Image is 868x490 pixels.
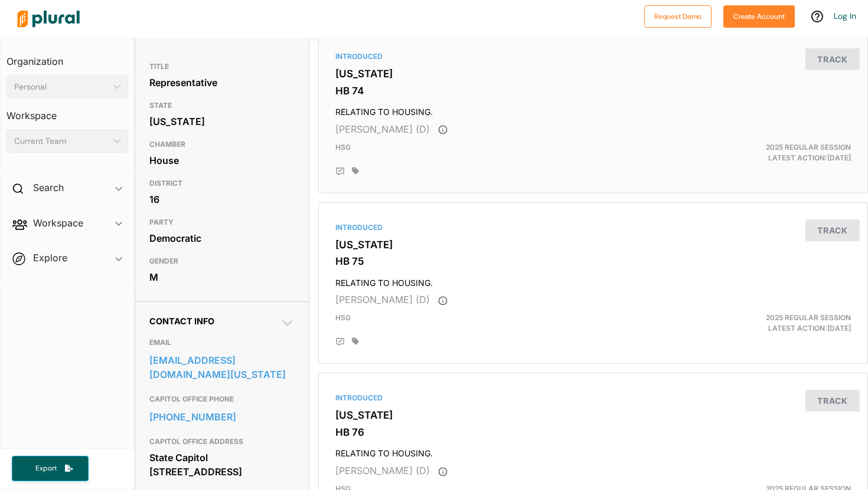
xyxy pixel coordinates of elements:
span: HSG [335,143,351,152]
div: [US_STATE] [149,113,294,130]
button: Track [805,219,860,241]
h3: HB 76 [335,426,851,438]
h3: CHAMBER [149,137,294,152]
h3: STATE [149,98,294,113]
span: [PERSON_NAME] (D) [335,294,430,305]
div: Latest Action: [DATE] [682,313,860,334]
h3: HB 74 [335,85,851,97]
div: Add tags [352,337,359,346]
div: M [149,268,294,286]
button: Request Demo [644,5,712,28]
div: Introduced [335,393,851,403]
button: Export [12,456,89,481]
button: Track [805,390,860,412]
div: Add Position Statement [335,337,345,347]
h3: [US_STATE] [335,409,851,421]
h3: EMAIL [149,336,294,350]
button: Create Account [723,5,795,28]
div: Add Position Statement [335,167,345,176]
span: HSG [335,313,351,322]
div: State Capitol [STREET_ADDRESS] [149,449,294,481]
div: Latest Action: [DATE] [682,142,860,163]
h3: [US_STATE] [335,68,851,80]
div: Current Team [14,135,109,147]
h3: HB 75 [335,255,851,267]
div: Democratic [149,229,294,247]
a: Create Account [723,9,795,22]
a: [PHONE_NUMBER] [149,408,294,426]
span: Export [27,463,65,473]
h4: RELATING TO HOUSING. [335,272,851,288]
button: Track [805,48,860,70]
h3: Workspace [6,98,128,124]
div: Personal [14,81,109,93]
h2: Search [33,181,64,194]
h3: [US_STATE] [335,239,851,251]
a: Log In [834,11,856,21]
a: [EMAIL_ADDRESS][DOMAIN_NAME][US_STATE] [149,351,294,383]
span: [PERSON_NAME] (D) [335,465,430,476]
div: Introduced [335,222,851,233]
div: Representative [149,74,294,91]
h3: DISTRICT [149,176,294,190]
h3: GENDER [149,254,294,268]
div: Introduced [335,51,851,62]
span: [PERSON_NAME] (D) [335,123,430,135]
span: Contact Info [149,316,214,326]
h3: Organization [6,44,128,70]
h4: RELATING TO HOUSING. [335,443,851,459]
h3: CAPITOL OFFICE ADDRESS [149,435,294,449]
div: Add tags [352,167,359,175]
a: Request Demo [644,9,712,22]
h3: PARTY [149,215,294,229]
h3: CAPITOL OFFICE PHONE [149,392,294,406]
div: 16 [149,190,294,208]
span: 2025 Regular Session [766,143,851,152]
h4: RELATING TO HOUSING. [335,101,851,117]
h3: TITLE [149,60,294,74]
div: House [149,152,294,169]
span: 2025 Regular Session [766,313,851,322]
